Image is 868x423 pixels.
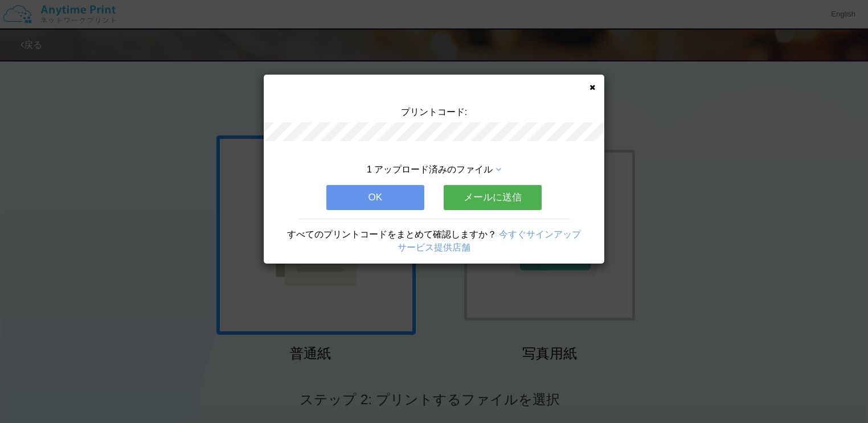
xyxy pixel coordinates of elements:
button: メールに送信 [444,185,542,210]
span: 1 アップロード済みのファイル [367,165,493,174]
a: サービス提供店舗 [398,243,470,252]
button: OK [326,185,424,210]
a: 今すぐサインアップ [499,229,581,239]
span: すべてのプリントコードをまとめて確認しますか？ [287,229,497,239]
span: プリントコード: [401,107,467,117]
